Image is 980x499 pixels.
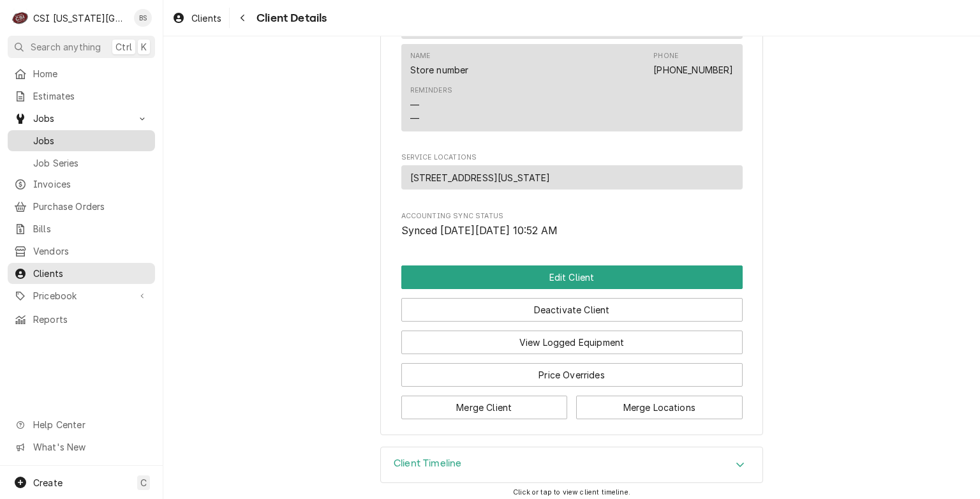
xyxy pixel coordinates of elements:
span: Job Series [33,156,149,170]
span: Service Locations [401,153,743,163]
span: Jobs [33,134,149,147]
div: Button Group Row [401,354,743,387]
div: Accounting Sync Status [401,211,743,239]
a: Jobs [8,130,155,151]
div: Store number [410,63,469,77]
button: Merge Client [401,396,568,419]
span: Accounting Sync Status [401,211,743,221]
a: Go to Help Center [8,414,155,435]
div: — [410,112,419,125]
button: Deactivate Client [401,298,743,322]
span: C [140,476,147,489]
a: Home [8,63,155,84]
a: [PHONE_NUMBER] [653,64,733,75]
span: Clients [191,11,221,25]
div: BS [134,9,152,27]
div: Brent Seaba's Avatar [134,9,152,27]
div: CSI [US_STATE][GEOGRAPHIC_DATA] [33,11,127,25]
button: Merge Locations [576,396,743,419]
button: Search anythingCtrlK [8,36,155,58]
a: Vendors [8,241,155,262]
a: Bills [8,218,155,239]
span: Pricebook [33,289,130,302]
span: Bills [33,222,149,235]
a: Reports [8,309,155,330]
span: Ctrl [115,40,132,54]
span: Client Details [253,10,327,27]
button: Navigate back [232,8,253,28]
a: Clients [167,8,226,29]
div: Name [410,51,431,61]
div: Phone [653,51,678,61]
a: Go to Jobs [8,108,155,129]
a: Estimates [8,86,155,107]
span: [STREET_ADDRESS][US_STATE] [410,171,551,184]
div: Service Locations [401,153,743,195]
div: — [410,98,419,112]
a: Clients [8,263,155,284]
span: Help Center [33,418,147,431]
span: Accounting Sync Status [401,223,743,239]
div: Phone [653,51,733,77]
div: Client Timeline [380,447,763,484]
button: View Logged Equipment [401,331,743,354]
div: Button Group Row [401,322,743,354]
div: Button Group Row [401,289,743,322]
button: Price Overrides [401,363,743,387]
div: Reminders [410,86,452,96]
span: Estimates [33,89,149,103]
div: Service Location [401,165,743,190]
a: Go to Pricebook [8,285,155,306]
a: Purchase Orders [8,196,155,217]
span: K [141,40,147,54]
div: Button Group [401,265,743,419]
span: Home [33,67,149,80]
div: Service Locations List [401,165,743,195]
span: Synced [DATE][DATE] 10:52 AM [401,225,558,237]
span: Search anything [31,40,101,54]
a: Job Series [8,153,155,174]
button: Accordion Details Expand Trigger [381,447,762,483]
span: Create [33,477,63,488]
span: Reports [33,313,149,326]
div: Reminders [410,86,452,124]
span: Click or tap to view client timeline. [513,488,630,496]
div: Contact [401,44,743,131]
div: Accordion Header [381,447,762,483]
div: Button Group Row [401,387,743,419]
div: C [11,9,29,27]
span: Invoices [33,177,149,191]
h3: Client Timeline [394,458,461,470]
div: Name [410,51,469,77]
span: Jobs [33,112,130,125]
span: Vendors [33,244,149,258]
button: Edit Client [401,265,743,289]
a: Go to What's New [8,436,155,458]
span: What's New [33,440,147,454]
span: Clients [33,267,149,280]
div: Button Group Row [401,265,743,289]
span: Purchase Orders [33,200,149,213]
div: CSI Kansas City's Avatar [11,9,29,27]
a: Invoices [8,174,155,195]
